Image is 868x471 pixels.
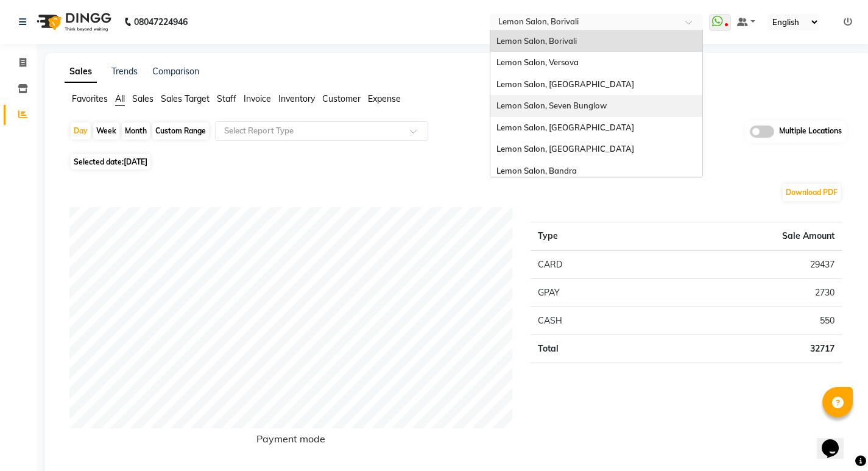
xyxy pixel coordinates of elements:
img: logo [31,5,115,39]
a: Comparison [152,66,199,77]
td: 32717 [645,335,842,363]
td: GPAY [531,278,645,306]
td: 2730 [645,278,842,306]
ng-dropdown-panel: Options list [490,30,703,177]
button: Download PDF [783,184,841,201]
span: Lemon Salon, Seven Bunglow [496,101,607,110]
iframe: chat widget [817,422,856,459]
span: Selected date: [71,154,150,169]
span: Lemon Salon, [GEOGRAPHIC_DATA] [496,144,634,154]
div: Custom Range [152,122,209,140]
span: Sales [132,93,153,104]
span: Sales Target [161,93,210,104]
span: Staff [217,93,236,104]
span: Favorites [72,93,108,104]
td: 550 [645,306,842,335]
span: Lemon Salon, Bandra [496,166,577,175]
span: Lemon Salon, [GEOGRAPHIC_DATA] [496,122,634,132]
div: Day [71,122,91,140]
td: 29437 [645,250,842,279]
th: Type [531,222,645,250]
span: Inventory [278,93,315,104]
span: Customer [322,93,361,104]
div: Month [122,122,150,140]
span: Expense [368,93,401,104]
div: Week [93,122,119,140]
a: Trends [111,66,138,77]
span: All [115,93,125,104]
td: CARD [531,250,645,279]
b: 08047224946 [134,5,188,39]
td: CASH [531,306,645,335]
td: Total [531,335,645,363]
span: Lemon Salon, Borivali [496,36,577,46]
th: Sale Amount [645,222,842,250]
span: Invoice [244,93,271,104]
span: Lemon Salon, Versova [496,57,579,67]
a: Sales [65,61,97,83]
span: [DATE] [124,157,147,166]
span: Lemon Salon, [GEOGRAPHIC_DATA] [496,79,634,89]
span: Multiple Locations [779,126,842,138]
h6: Payment mode [69,433,512,450]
